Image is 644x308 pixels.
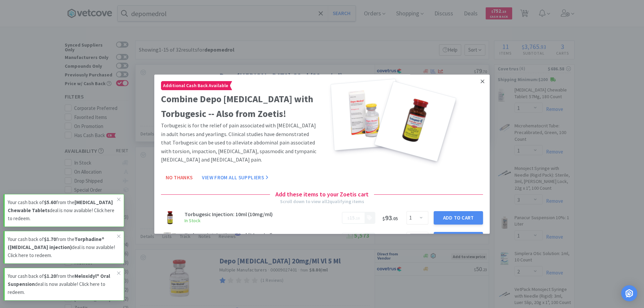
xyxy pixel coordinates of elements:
h3: Torbugesic Injection: 50ml (10mg/ml) [184,232,338,238]
span: . [347,214,360,221]
button: View From All Suppliers [197,171,273,184]
span: . 05 [392,215,398,222]
h3: Torbugesic Injection: 10ml (10mg/ml) [184,211,338,217]
h6: In Stock [184,217,338,224]
div: Scroll down to view all 2 qualifying items [280,198,364,205]
h4: Add these items to your Zoetis cart [270,190,374,199]
strong: $1.70 [44,236,56,242]
button: Add to Cart [434,211,483,225]
button: Add to Cart [434,232,483,245]
img: cc584c9fad874070aada9d67ef1329b0_54010.jpeg [161,209,179,227]
p: Your cash back of from the deal is now available! Click here to redeem. [8,198,117,223]
div: Open Intercom Messenger [621,285,637,301]
h2: Combine Depo [MEDICAL_DATA] with Torbugesic -- Also from Zoetis! [161,91,319,122]
p: Torbugesic is for the relief of pain associated with [MEDICAL_DATA] in adult horses and yearlings... [161,122,319,165]
p: Your cash back of from the deal is now available! Click here to redeem. [8,272,117,296]
span: 10 [356,216,360,221]
span: $ [382,215,385,222]
strong: $1.20 [44,273,56,279]
span: 15 [350,214,355,221]
span: Additional Cash Back Available [161,81,230,90]
strong: $5.60 [44,199,56,205]
button: No Thanks [161,171,197,184]
span: $ [347,216,350,221]
span: 93 [382,213,398,222]
img: 6f020f91ef8e4298a784e5106cb629e2_54011.jpeg [161,230,179,248]
p: Your cash back of from the deal is now available! Click here to redeem. [8,235,117,259]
